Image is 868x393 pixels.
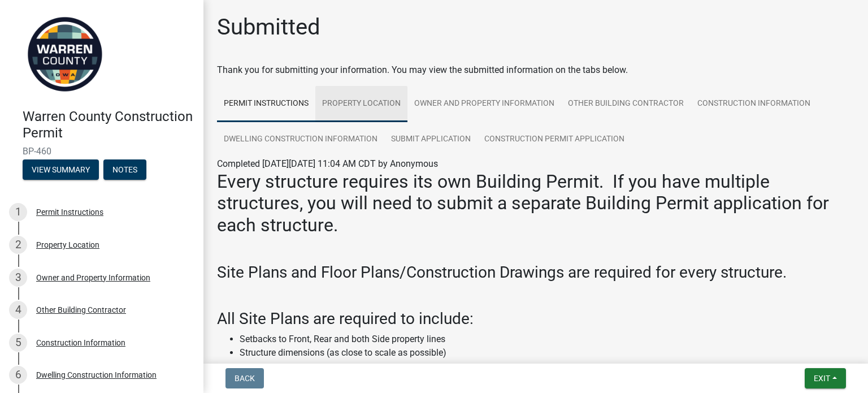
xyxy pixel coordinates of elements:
[36,208,103,216] div: Permit Instructions
[103,166,146,175] wm-modal-confirm: Notes
[814,374,830,383] span: Exit
[217,63,854,77] div: Thank you for submitting your information. You may view the submitted information on the tabs below.
[217,86,315,122] a: Permit Instructions
[103,159,146,180] button: Notes
[478,122,631,158] a: Construction Permit Application
[23,166,99,175] wm-modal-confirm: Summary
[217,14,320,41] h1: Submitted
[36,241,99,249] div: Property Location
[235,374,255,383] span: Back
[240,332,854,346] li: Setbacks to Front, Rear and both Side property lines
[407,86,561,122] a: Owner and Property Information
[36,339,125,347] div: Construction Information
[9,236,27,254] div: 2
[9,334,27,352] div: 5
[23,146,181,157] span: BP-460
[217,158,438,169] span: Completed [DATE][DATE] 11:04 AM CDT by Anonymous
[225,368,264,388] button: Back
[9,269,27,287] div: 3
[36,274,150,282] div: Owner and Property Information
[23,159,99,180] button: View Summary
[240,346,854,360] li: Structure dimensions (as close to scale as possible)
[36,306,126,314] div: Other Building Contractor
[9,366,27,384] div: 6
[23,109,194,141] h4: Warren County Construction Permit
[691,86,817,122] a: Construction Information
[315,86,407,122] a: Property Location
[9,301,27,319] div: 4
[805,368,846,388] button: Exit
[9,203,27,221] div: 1
[36,371,157,379] div: Dwelling Construction Information
[217,171,854,236] h2: Every structure requires its own Building Permit. If you have multiple structures, you will need ...
[217,263,854,282] h3: Site Plans and Floor Plans/Construction Drawings are required for every structure.
[217,309,854,329] h3: All Site Plans are required to include:
[217,122,384,158] a: Dwelling Construction Information
[561,86,691,122] a: Other Building Contractor
[384,122,478,158] a: Submit Application
[23,12,107,97] img: Warren County, Iowa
